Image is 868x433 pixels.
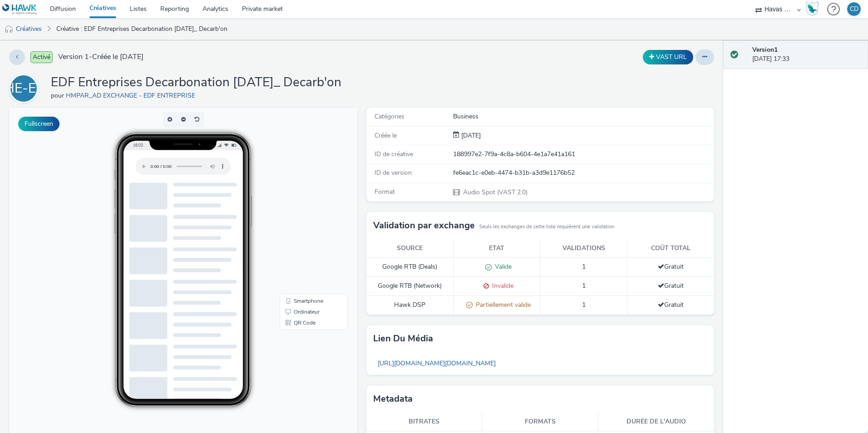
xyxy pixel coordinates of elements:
[51,91,66,100] span: pour
[124,35,134,40] span: 16:03
[9,84,42,93] a: HE-EE
[492,262,512,271] span: Valide
[5,25,14,34] img: audio
[453,168,713,177] div: fe6eac1c-e0eb-4474-b31b-a3d9e1176b52
[30,51,53,63] span: Activé
[582,281,586,290] span: 1
[375,131,397,140] span: Créée le
[805,2,823,16] a: Hawk Academy
[598,413,715,431] th: Durée de l'audio
[453,150,713,159] div: 188997e2-7f9a-4c8a-b604-4e1a7e41a161
[482,413,598,431] th: Formats
[582,300,586,309] span: 1
[272,210,337,221] li: QR Code
[18,117,59,131] button: Fullscreen
[375,187,395,196] span: Format
[373,354,500,372] a: [URL][DOMAIN_NAME][DOMAIN_NAME]
[366,413,483,431] th: Bitrates
[272,199,337,210] li: Ordinateur
[373,332,433,345] h3: Lien du média
[366,277,454,296] td: Google RTB (Network)
[453,112,713,121] div: Business
[805,2,819,16] img: Hawk Academy
[540,239,627,258] th: Validations
[462,188,528,197] span: Audio Spot (VAST 2.0)
[373,219,475,232] h3: Validation par exchange
[285,212,306,218] span: QR Code
[2,4,37,15] img: undefined Logo
[285,191,314,196] span: Smartphone
[453,239,540,258] th: Etat
[459,131,481,140] span: [DATE]
[752,45,778,54] strong: Version 1
[51,74,341,91] h1: EDF Entreprises Decarbonation [DATE]_ Decarb'on
[459,131,481,140] div: Création 16 octobre 2024, 17:33
[375,150,413,158] span: ID de créative
[658,262,684,271] span: Gratuit
[58,52,143,62] span: Version 1 - Créée le [DATE]
[582,262,586,271] span: 1
[850,2,858,16] div: CD
[641,50,695,64] div: Dupliquer la créative en un VAST URL
[4,76,44,101] div: HE-EE
[473,300,531,309] span: Partiellement valide
[643,50,693,64] button: VAST URL
[627,239,715,258] th: Coût total
[366,239,454,258] th: Source
[489,281,513,290] span: Invalide
[272,188,337,199] li: Smartphone
[373,392,413,406] h3: Metadata
[658,281,684,290] span: Gratuit
[658,300,684,309] span: Gratuit
[752,45,861,64] div: [DATE] 17:33
[52,18,232,40] a: Créative : EDF Entreprises Decarbonation [DATE]_ Decarb'on
[375,168,412,177] span: ID de version
[366,295,454,315] td: Hawk DSP
[375,112,404,121] span: Catégories
[479,223,614,231] small: Seuls les exchanges de cette liste requièrent une validation
[366,258,454,277] td: Google RTB (Deals)
[66,91,199,100] a: HMPAR_AD EXCHANGE - EDF ENTREPRISE
[285,202,311,207] span: Ordinateur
